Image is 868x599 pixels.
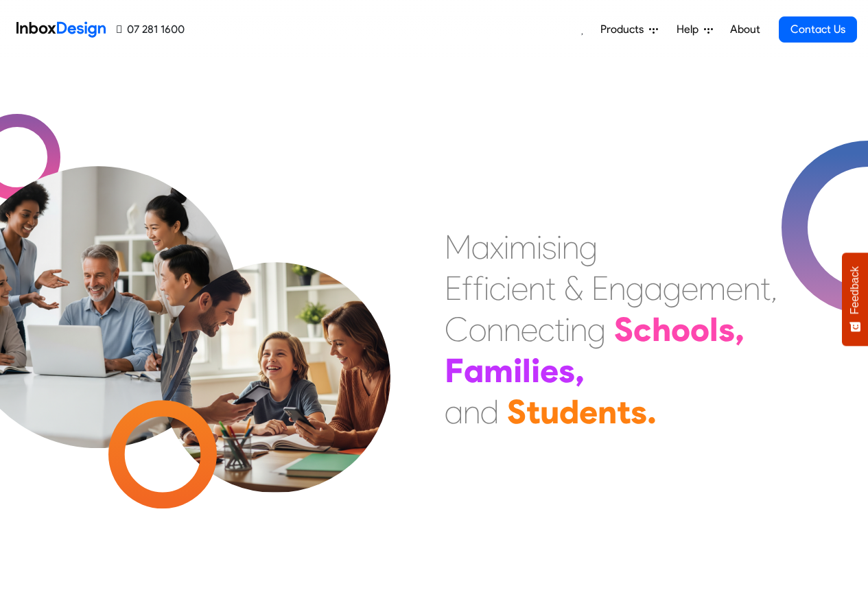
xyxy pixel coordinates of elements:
div: n [486,309,504,350]
div: a [644,268,663,309]
a: Products [595,16,664,43]
div: g [626,268,644,309]
div: t [546,268,556,309]
div: c [633,309,652,350]
div: i [484,268,489,309]
div: s [542,226,556,268]
div: m [484,350,513,391]
div: , [771,268,777,309]
div: F [445,350,464,391]
div: e [511,268,528,309]
div: g [587,309,606,350]
div: a [445,391,463,432]
div: t [554,309,565,350]
div: e [579,391,598,432]
div: n [743,268,760,309]
div: f [462,268,473,309]
a: 07 281 1600 [117,21,185,38]
div: g [579,226,598,268]
div: i [556,226,562,268]
div: E [591,268,609,309]
div: , [735,309,744,350]
div: c [489,268,506,309]
button: Feedback - Show survey [842,252,868,346]
div: S [614,309,633,350]
div: , [575,350,585,391]
div: i [531,350,540,391]
div: E [445,268,462,309]
div: m [699,268,726,309]
div: C [445,309,469,350]
div: t [617,391,631,432]
a: Contact Us [779,16,857,43]
div: l [522,350,531,391]
div: n [463,391,480,432]
div: g [663,268,681,309]
div: s [559,350,575,391]
div: o [690,309,709,350]
div: t [760,268,771,309]
div: u [540,391,559,432]
div: a [464,350,484,391]
div: n [504,309,521,350]
div: s [631,391,647,432]
div: i [565,309,570,350]
div: M [445,226,471,268]
div: e [726,268,743,309]
a: About [726,16,764,43]
div: m [509,226,537,268]
div: e [681,268,699,309]
div: f [473,268,484,309]
div: n [528,268,546,309]
div: Maximising Efficient & Engagement, Connecting Schools, Families, and Students. [445,226,777,432]
span: Help [677,21,704,38]
div: n [598,391,617,432]
div: h [652,309,671,350]
span: Feedback [849,266,861,314]
div: e [540,350,559,391]
span: Products [600,21,649,38]
div: . [647,391,657,432]
div: l [709,309,718,350]
div: o [469,309,486,350]
div: d [480,391,499,432]
div: a [471,226,490,268]
div: n [570,309,587,350]
div: & [564,268,583,309]
div: i [506,268,511,309]
div: S [507,391,526,432]
a: Help [671,16,718,43]
div: e [521,309,538,350]
div: n [562,226,579,268]
div: x [490,226,504,268]
div: i [513,350,522,391]
img: parents_with_child.png [132,205,419,493]
div: d [559,391,579,432]
div: o [671,309,690,350]
div: i [504,226,509,268]
div: n [609,268,626,309]
div: c [538,309,554,350]
div: s [718,309,735,350]
div: t [526,391,540,432]
div: i [537,226,542,268]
